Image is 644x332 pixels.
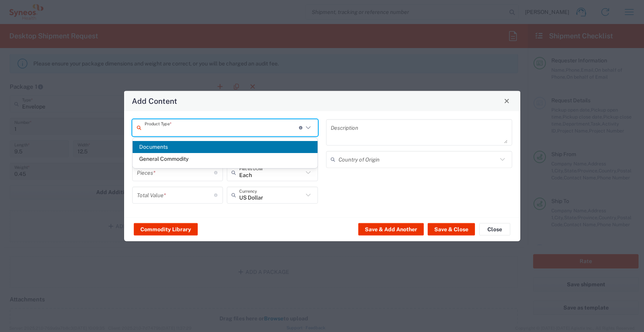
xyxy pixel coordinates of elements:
[133,153,318,165] span: General Commodity
[133,141,318,153] span: Documents
[479,223,510,236] button: Close
[132,95,177,107] h4: Add Content
[134,223,198,236] button: Commodity Library
[358,223,424,236] button: Save & Add Another
[428,223,475,236] button: Save & Close
[501,95,512,106] button: Close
